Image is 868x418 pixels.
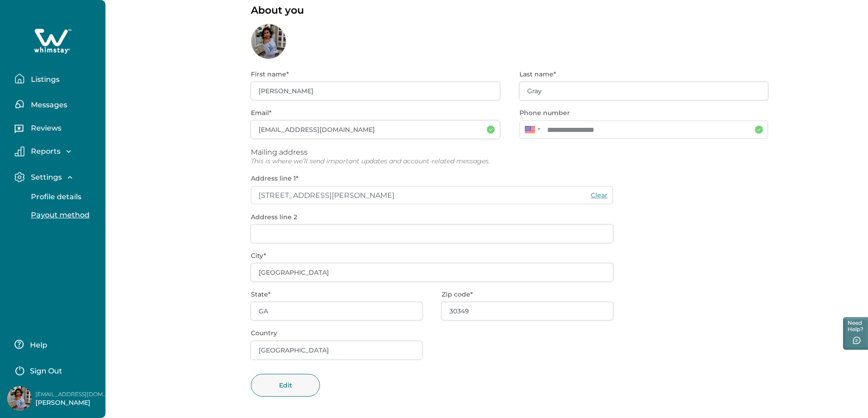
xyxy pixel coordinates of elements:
p: Reviews [28,124,61,133]
p: Listings [28,75,60,84]
p: Messages [28,101,67,110]
button: Listings [15,70,98,88]
button: Settings [15,172,98,182]
button: Reviews [15,121,98,139]
button: Sign Out [15,361,95,379]
p: Reports [28,147,60,156]
p: Payout method [28,211,90,220]
img: Whimstay Host [7,386,32,411]
button: Help [15,335,95,353]
p: Sign Out [30,367,62,376]
p: Settings [28,173,62,182]
p: About you [251,5,304,17]
p: [PERSON_NAME] [35,398,108,408]
div: Settings [15,188,98,224]
button: Edit [251,374,320,397]
button: Payout method [21,206,105,224]
button: Reports [15,146,98,156]
p: Phone number [519,109,763,117]
p: [EMAIL_ADDRESS][DOMAIN_NAME] [35,390,108,399]
button: Profile details [21,188,105,206]
div: United States: + 1 [519,121,543,139]
p: Help [27,341,47,350]
p: Profile details [28,192,81,201]
button: Messages [15,95,98,113]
